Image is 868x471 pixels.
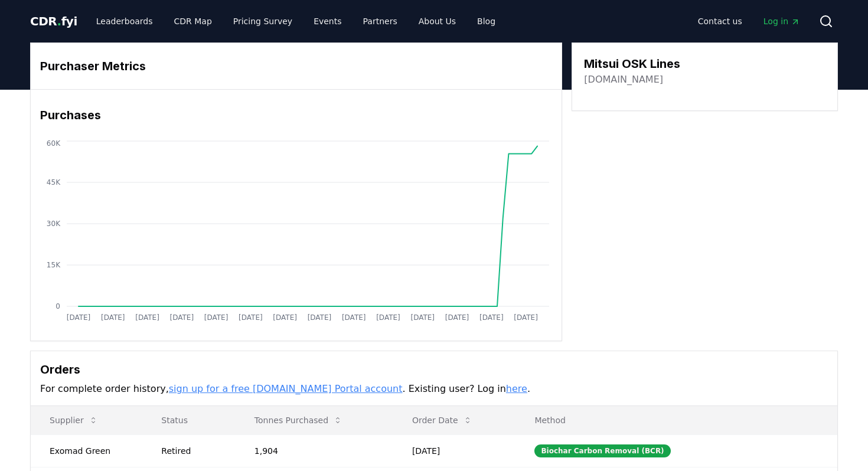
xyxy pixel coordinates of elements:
[224,11,302,32] a: Pricing Survey
[204,313,229,322] tspan: [DATE]
[393,434,515,467] td: [DATE]
[40,106,552,124] h3: Purchases
[525,414,828,426] p: Method
[169,383,403,394] a: sign up for a free [DOMAIN_NAME] Portal account
[308,313,332,322] tspan: [DATE]
[354,11,407,32] a: Partners
[236,434,393,467] td: 1,904
[57,14,61,28] span: .
[30,14,77,28] span: CDR fyi
[40,57,552,75] h3: Purchaser Metrics
[584,55,680,73] h3: Mitsui OSK Lines
[47,220,61,228] tspan: 30K
[31,434,142,467] td: Exomad Green
[152,414,226,426] p: Status
[40,382,828,396] p: For complete order history, . Existing user? Log in .
[410,313,435,322] tspan: [DATE]
[165,11,221,32] a: CDR Map
[170,313,194,322] tspan: [DATE]
[584,73,663,87] a: [DOMAIN_NAME]
[30,13,77,30] a: CDR.fyi
[87,11,505,32] nav: Main
[479,313,504,322] tspan: [DATE]
[239,313,263,322] tspan: [DATE]
[47,139,61,148] tspan: 60K
[403,408,482,432] button: Order Date
[273,313,297,322] tspan: [DATE]
[161,445,226,457] div: Retired
[409,11,465,32] a: About Us
[376,313,400,322] tspan: [DATE]
[506,383,527,394] a: here
[514,313,538,322] tspan: [DATE]
[101,313,125,322] tspan: [DATE]
[40,408,107,432] button: Supplier
[468,11,505,32] a: Blog
[342,313,366,322] tspan: [DATE]
[67,313,91,322] tspan: [DATE]
[47,178,61,187] tspan: 45K
[304,11,351,32] a: Events
[56,302,60,310] tspan: 0
[754,11,810,32] a: Log in
[445,313,469,322] tspan: [DATE]
[40,361,828,378] h3: Orders
[688,11,810,32] nav: Main
[245,408,352,432] button: Tonnes Purchased
[135,313,159,322] tspan: [DATE]
[534,444,670,457] div: Biochar Carbon Removal (BCR)
[763,15,800,27] span: Log in
[87,11,162,32] a: Leaderboards
[47,261,61,269] tspan: 15K
[688,11,752,32] a: Contact us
